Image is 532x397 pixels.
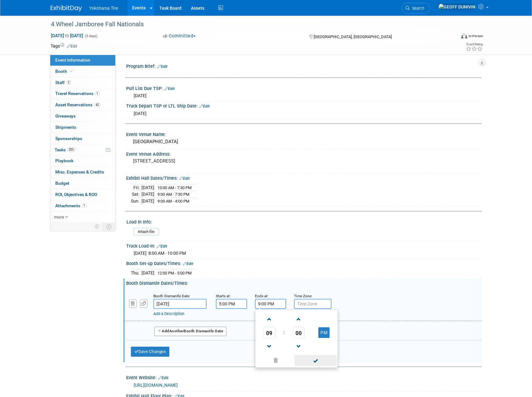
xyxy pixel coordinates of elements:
span: Budget [55,181,69,186]
div: Truck Load-In: [126,241,482,249]
a: Add a Description [153,311,184,316]
a: Sponsorships [50,133,115,144]
span: [DATE] [DATE] [51,33,83,38]
span: 25% [67,147,76,152]
td: Sun. [131,198,142,204]
span: Booth [55,69,74,74]
span: Giveaways [55,113,76,118]
img: ExhibitDay [51,5,82,12]
td: Tags [51,43,77,49]
span: Staff [55,80,71,85]
span: Pick Hour [263,327,275,338]
pre: [STREET_ADDRESS] [133,158,267,164]
div: Truck Depart TSP or LTL Ship Date: [126,101,482,109]
span: Pick Minute [293,327,305,338]
td: Sat. [131,191,142,198]
span: Shipments [55,125,76,130]
a: Edit [164,87,175,91]
a: Edit [67,44,77,48]
td: Toggle Event Tabs [102,223,115,231]
span: Attachments [55,203,87,208]
small: Time Zone: [294,294,312,298]
small: Booth Dismantle Date: [153,294,190,298]
span: [DATE] [134,111,147,116]
span: [DATE] 8:00 AM - 10:00 PM [134,251,186,256]
span: Asset Reservations [55,102,100,107]
span: Search [410,6,424,11]
div: 4 Wheel Jamboree Fall Nationals [49,19,446,30]
a: Budget [50,178,115,189]
a: Shipments [50,122,115,133]
input: Time Zone [294,299,331,309]
span: ROI, Objectives & ROO [55,192,97,197]
div: Event Format [419,33,483,42]
a: Increment Hour [263,311,275,327]
span: 1 [82,203,87,208]
a: Decrement Hour [263,338,275,354]
span: Sponsorships [55,136,82,141]
a: Done [294,357,337,365]
div: In-Person [468,34,483,38]
span: Travel Reservations [55,91,100,96]
a: Decrement Minute [293,338,305,354]
td: [DATE] [142,269,154,276]
td: Fri. [131,184,142,191]
span: Misc. Expenses & Credits [55,169,104,174]
span: 2 [66,80,71,85]
span: Tasks [55,147,76,152]
a: Attachments1 [50,200,115,211]
div: Event Venue Address: [126,149,482,157]
a: [URL][DOMAIN_NAME] [134,383,178,388]
a: Edit [183,262,193,266]
span: to [64,33,70,38]
td: [DATE] [142,184,154,191]
span: 10:00 AM - 7:30 PM [157,185,191,190]
span: 42 [94,103,100,107]
span: more [54,214,64,219]
div: Exhibit Hall Dates/Times: [126,173,482,182]
span: Yokohama Tire [89,6,118,11]
div: Program Brief: [126,62,482,70]
a: ROI, Objectives & ROO [50,189,115,200]
div: Event Venue Name: [126,130,482,138]
span: Another [169,329,184,333]
div: Pull List Due TSP: [126,84,482,92]
input: Start Time [216,299,247,309]
td: : [282,327,286,338]
small: Starts at: [216,294,231,298]
a: Playbook [50,155,115,166]
span: (3 days) [84,34,97,38]
button: Committed [161,33,198,39]
span: 1 [95,91,100,96]
a: Clear selection [256,356,295,365]
div: [GEOGRAPHIC_DATA] [131,137,477,147]
span: Playbook [55,158,73,163]
a: Travel Reservations1 [50,88,115,99]
div: Event Rating [466,43,483,46]
a: Edit [157,244,167,249]
a: Increment Minute [293,311,305,327]
a: Asset Reservations42 [50,99,115,110]
span: Event Information [55,58,90,63]
a: Edit [157,64,167,69]
div: Booth Set-up Dates/Times: [126,259,482,267]
a: Staff2 [50,77,115,88]
button: PM [318,327,330,338]
small: Ends at: [255,294,268,298]
img: Format-Inperson.png [461,33,467,38]
i: Booth reservation complete [70,69,73,73]
input: Date [153,299,206,309]
td: Personalize Event Tab Strip [92,223,103,231]
input: End Time [255,299,286,309]
td: [DATE] [142,191,154,198]
a: Event Information [50,55,115,66]
a: Edit [199,104,210,108]
a: Misc. Expenses & Credits [50,167,115,178]
a: more [50,212,115,223]
div: Load In Info: [127,217,479,225]
button: AddAnotherBooth Dismantle Date [154,327,227,336]
div: Booth Dismantle Dates/Times: [126,279,482,286]
div: Event Website: [126,373,482,381]
span: 12:00 PM - 5:00 PM [157,271,191,275]
span: [GEOGRAPHIC_DATA], [GEOGRAPHIC_DATA] [314,34,392,39]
